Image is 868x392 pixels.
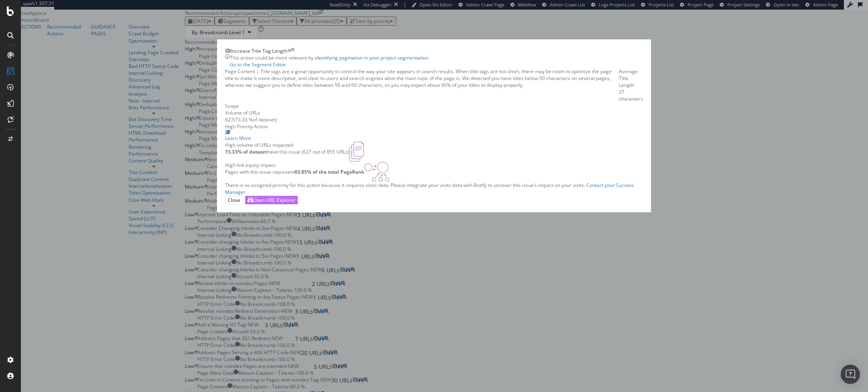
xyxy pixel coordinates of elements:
[315,54,428,61] a: identifying pagination in your project segmentation
[230,61,286,68] a: Go to the Segment Editor
[231,47,287,54] span: Increase Title Tag Length
[225,123,268,130] span: High Priority Action
[225,196,243,204] button: Close
[225,130,643,142] a: Learn More
[225,148,349,155] p: have this issue (627 out of 855 URLs)
[228,197,240,203] div: Close
[253,197,295,203] div: Open URL Explorer
[245,196,298,204] button: Open URL Explorer
[291,47,295,54] div: times
[225,54,643,68] div: info banner
[217,39,651,212] div: modal
[225,103,277,109] div: Scope
[256,68,259,75] span: |
[225,168,364,175] p: Pages with this issue represent
[225,162,364,168] div: High link equity impact
[225,135,643,142] div: Learn More
[225,109,277,116] div: Volume of URLs
[225,116,233,123] div: 627
[364,162,389,182] img: DDxVyA23.png
[225,148,267,155] strong: 73.33% of dataset
[349,142,364,162] img: e5DMFwAAAABJRU5ErkJggg==
[225,182,643,195] div: There is no assigned priority for this action because it requires visits data. Please integrate y...
[225,182,634,195] a: Contact your Success Manager
[233,116,277,123] div: ( 73.33 % of dataset )
[230,54,430,68] div: This action could be more relevant by .
[225,49,231,53] div: eye-slash
[225,68,255,75] span: Page Content
[619,68,643,88] div: Average Title Length
[295,168,364,175] strong: 83.85% of the total PageRank
[225,142,349,148] div: High volume of URLs impacted
[225,68,619,103] div: Title tags are a great opportunity to control the way your site appears in search results. When t...
[619,88,643,102] div: 37 characters
[841,365,860,384] div: Open Intercom Messenger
